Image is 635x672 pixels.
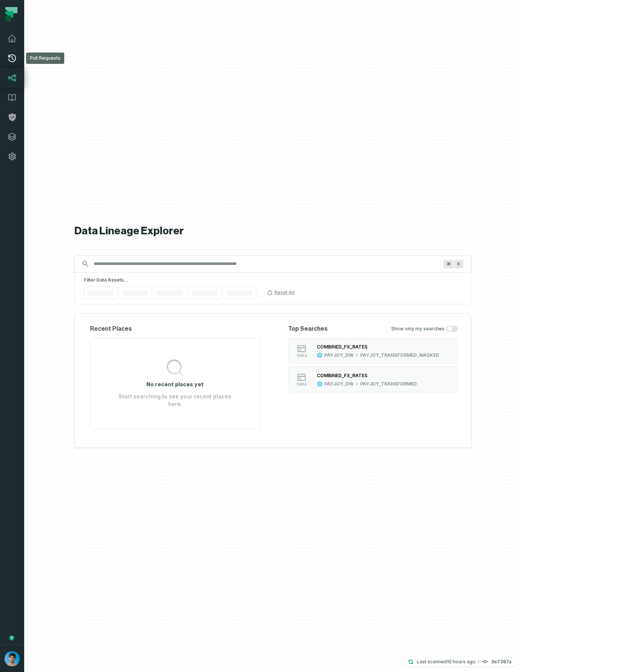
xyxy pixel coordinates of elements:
div: Tooltip anchor [8,635,15,641]
button: Last scanned[DATE] 5:03:55 AM3e7387a [403,657,516,666]
span: Press ⌘ + K to focus the search bar [444,260,454,268]
h4: 3e7387a [491,660,511,664]
p: Last scanned [417,658,475,666]
span: Press ⌘ + K to focus the search bar [454,260,463,268]
h1: Data Lineage Explorer [74,225,471,238]
img: avatar of Omri Ildis [5,651,20,666]
div: Pull Requests [26,53,64,64]
relative-time: Oct 13, 2025, 5:03 AM GMT+3 [447,659,475,664]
